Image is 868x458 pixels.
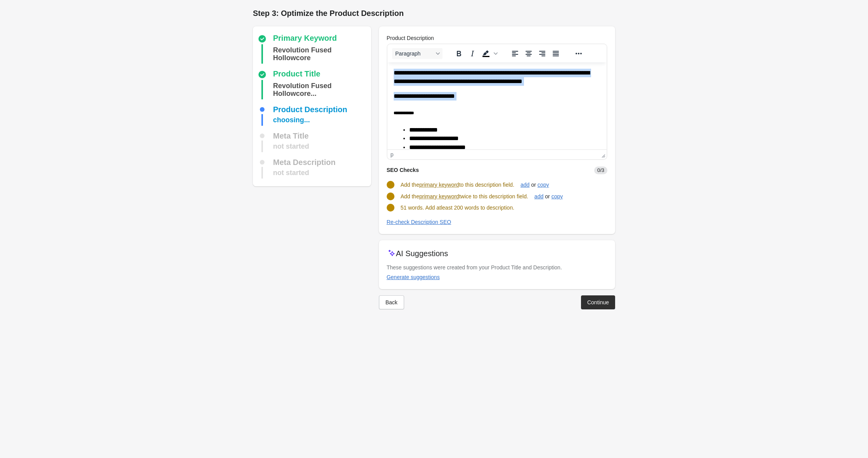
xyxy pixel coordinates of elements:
[273,44,368,64] div: Revolution Fused Hollowcore
[581,295,615,309] button: Continue
[391,151,394,158] div: p
[273,80,368,99] div: Revolution Fused Hollowcore Pro Scooter Wheel - 110mm - Black/Black
[508,48,522,59] button: Align left
[552,193,563,200] div: copy
[387,219,451,225] div: Re-check Description SEO
[598,150,607,159] div: Press the Up and Down arrow keys to resize the editor.
[273,158,335,166] div: Meta Description
[384,270,443,284] button: Generate suggestions
[401,193,528,200] span: Add the twice to this description field.
[273,167,309,179] div: not started
[534,193,543,200] div: add
[534,178,552,192] button: copy
[520,182,529,188] div: add
[273,34,337,43] div: Primary Keyword
[387,34,434,42] label: Product Description
[384,215,455,229] button: Re-check Description SEO
[273,70,320,79] div: Product Title
[379,295,404,309] button: Back
[594,167,607,174] span: 0/3
[529,181,537,189] span: or
[517,178,533,192] button: add
[401,182,514,188] span: Add the to this description field.
[538,182,549,188] div: copy
[549,48,562,59] button: Justify
[419,193,459,200] span: primary keyword
[531,189,546,203] button: add
[548,189,566,203] button: copy
[387,167,419,173] span: SEO Checks
[387,264,562,271] span: These suggestions were created from your Product Title and Description.
[396,248,448,259] p: AI Suggestions
[466,48,479,59] button: Italic
[6,6,213,115] body: Rich Text Area. Press ALT-0 for help.
[419,181,459,189] span: primary keyword
[479,48,499,59] div: Background color
[273,141,309,152] div: not started
[386,299,398,305] div: Back
[273,132,309,140] div: Meta Title
[587,299,609,305] div: Continue
[253,8,615,19] h1: Step 3: Optimize the Product Description
[392,48,443,59] button: Blocks
[387,274,440,280] div: Generate suggestions
[522,48,535,59] button: Align center
[401,205,514,211] span: 51 words. Add atleast 200 words to description.
[387,62,607,149] iframe: Rich Text Area
[543,193,551,200] span: or
[395,50,433,57] span: Paragraph
[536,48,549,59] button: Align right
[273,106,347,113] div: Product Description
[452,48,465,59] button: Bold
[572,48,585,59] button: Reveal or hide additional toolbar items
[273,114,310,126] div: choosing...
